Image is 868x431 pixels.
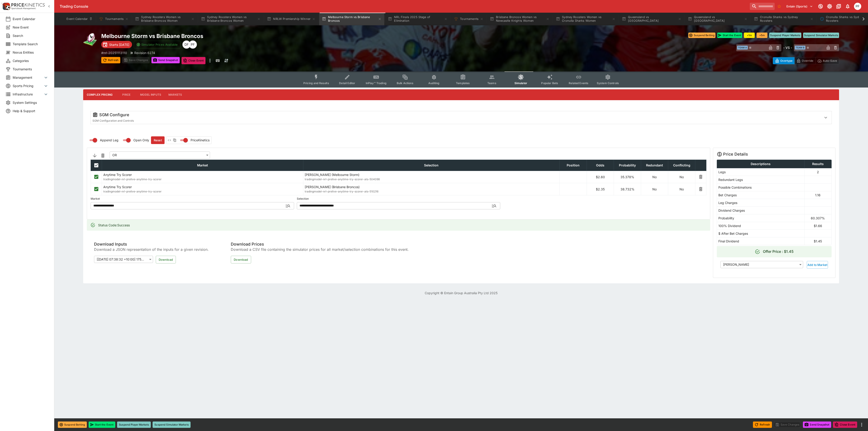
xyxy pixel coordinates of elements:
span: System Controls [597,81,619,85]
button: Documentation [835,2,843,10]
button: Tournaments [451,13,486,25]
img: rugby_league.png [83,33,98,47]
span: Status Code : [98,223,117,227]
span: Event Calendar [13,17,49,21]
button: Refresh [101,57,120,63]
button: Price [116,89,137,100]
button: Select Tenant [784,3,816,10]
span: Bulk Actions [397,81,413,85]
div: Peter Fairgrieve [854,3,861,10]
span: System Settings [13,100,49,105]
button: Connected to PK [816,2,825,10]
span: Categories [13,58,49,63]
div: OR [110,152,210,159]
span: Infrastructure [13,92,43,97]
td: 1.16 [804,191,831,199]
button: Reset [151,136,165,144]
button: Queensland vs [GEOGRAPHIC_DATA] [619,13,684,25]
button: Suspend Simulator Markets [153,422,191,428]
span: Template Search [13,42,49,46]
td: 60.307% [804,214,831,222]
td: No [668,183,695,195]
button: No Bookmarks [776,3,783,10]
span: Teams [487,81,496,85]
img: PriceKinetics Logo [1,2,10,11]
p: Auto-Save [823,58,837,63]
td: Legs [717,168,804,176]
td: $2.35 [587,183,614,195]
img: PriceKinetics [11,3,45,7]
button: Open [284,202,292,210]
button: Override [794,57,815,64]
td: Dividend Charges [717,206,804,214]
h6: Offer Price : $1.45 [763,249,794,254]
td: 38.732% [614,183,641,195]
p: [PERSON_NAME] (Brisbane Broncos) [305,185,558,189]
button: Download [156,256,176,263]
button: Tournaments [96,13,131,25]
p: Override [802,58,813,63]
button: Suspend Betting [58,422,87,428]
button: Send Snapshot [151,57,180,63]
td: Leg Charges [717,199,804,206]
td: No [641,171,668,183]
span: tradingmodel-nrl-prelive-anytime-try-scorer-ats-510216 [305,189,558,194]
button: Model Inputs [137,89,165,100]
button: Simulator Prices Available [134,41,181,48]
p: Overtype [780,58,793,63]
button: Start the Event [717,33,742,38]
th: Market [102,160,303,171]
th: Redundant [641,160,668,171]
span: Auditing [428,81,439,85]
span: Simulator [514,81,527,85]
img: Sportsbook Management [11,7,36,9]
div: Peter Fairgrieve [189,40,197,49]
div: [PERSON_NAME] [720,261,803,268]
h5: Price Details [723,152,748,157]
button: more [207,57,213,64]
span: Related Events [569,81,588,85]
span: Pricing and Results [303,81,329,85]
button: Send Snapshot [803,422,831,428]
p: Copy To Clipboard [101,50,127,55]
button: Sydney Roosters Women vs Brisbane Broncos Women [132,13,197,25]
td: $ After Bet Charges [717,230,804,237]
span: Sports Pricing [13,83,43,88]
div: SGM Configure [92,112,818,118]
button: more [859,422,864,427]
button: NRL Finals 2025 Stage of Elimination [385,13,450,25]
button: Sydney Roosters Women vs Cronulla Sharks Women [553,13,618,25]
button: Download [231,256,251,263]
button: Suspend Betting [688,33,715,38]
button: NRLW Premiership Winner [264,13,318,25]
button: Start the Event [89,422,115,428]
button: Auto-Save [815,57,839,64]
label: Market [91,195,294,202]
td: $2.60 [587,171,614,183]
button: Sydney Roosters Women vs Brisbane Broncos Women [198,13,263,25]
td: Probability [717,214,804,222]
span: Help & Support [13,109,49,113]
th: Results [804,160,831,168]
button: Close Event [833,422,857,428]
div: Start From [773,57,839,64]
button: Overtype [773,57,795,64]
td: Possible Combinations [717,183,804,191]
td: $1.45 [804,237,831,245]
span: Team B [795,46,805,50]
td: Redundant Legs [717,176,804,183]
td: $1.66 [804,222,831,230]
button: Open [490,202,498,210]
button: Copy payload to clipboard [172,137,177,143]
button: Notifications [844,2,852,10]
button: Suspend Player Markets [117,422,151,428]
label: Change payload type [177,137,210,144]
span: tradingmodel-nrl-prelive-anytime-try-scorer [103,177,302,182]
span: Detail Editor [339,81,355,85]
h6: - VS - [783,45,792,50]
input: search [750,3,775,10]
th: Position [560,160,587,171]
th: Probability [614,160,641,171]
td: No [641,183,668,195]
span: Success [117,223,130,227]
